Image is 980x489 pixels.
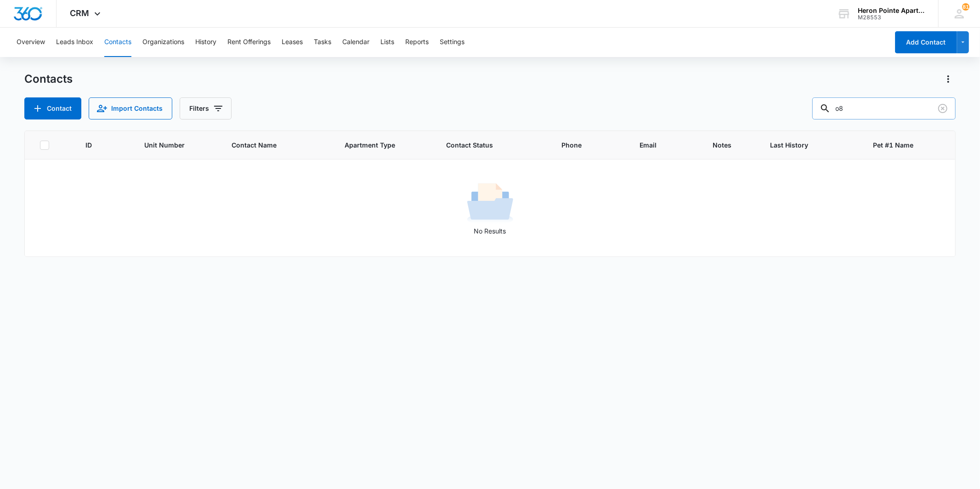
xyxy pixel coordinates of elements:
[142,28,184,57] button: Organizations
[405,28,429,57] button: Reports
[180,97,232,119] button: Filters
[70,8,90,18] span: CRM
[24,97,81,119] button: Add Contact
[25,226,954,236] p: No Results
[104,28,131,57] button: Contacts
[640,140,678,150] span: Email
[941,72,956,86] button: Actions
[713,140,748,150] span: Notes
[345,140,425,150] span: Apartment Type
[380,28,394,57] button: Lists
[812,97,956,119] input: Search Contacts
[342,28,369,57] button: Calendar
[314,28,331,57] button: Tasks
[770,140,838,150] span: Last History
[144,140,210,150] span: Unit Number
[227,28,271,57] button: Rent Offerings
[467,180,513,226] img: No Results
[85,140,109,150] span: ID
[232,140,309,150] span: Contact Name
[962,3,969,11] div: notifications count
[17,28,45,57] button: Overview
[195,28,216,57] button: History
[858,7,925,14] div: account name
[89,97,172,119] button: Import Contacts
[56,28,93,57] button: Leads Inbox
[962,3,969,11] span: 81
[561,140,604,150] span: Phone
[873,140,940,150] span: Pet #1 Name
[895,31,957,53] button: Add Contact
[935,101,950,116] button: Clear
[446,140,526,150] span: Contact Status
[24,72,73,86] h1: Contacts
[858,14,925,21] div: account id
[282,28,303,57] button: Leases
[440,28,465,57] button: Settings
